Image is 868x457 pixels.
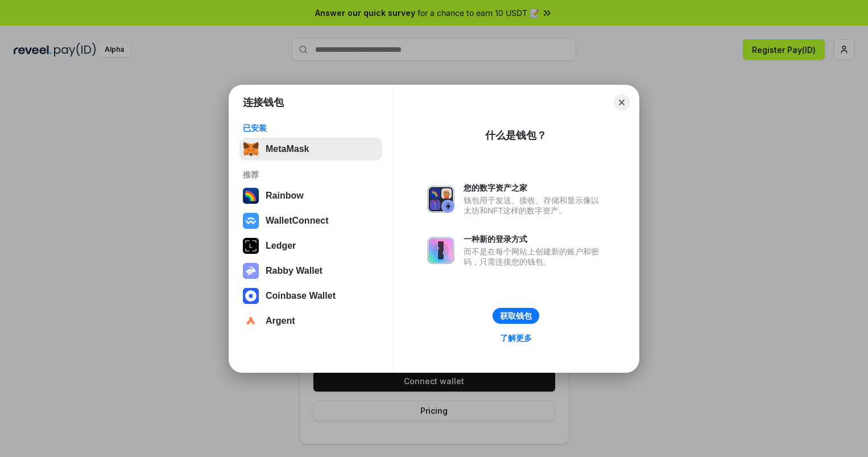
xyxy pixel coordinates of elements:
button: Close [614,94,630,110]
div: Rainbow [266,191,304,201]
button: 获取钱包 [493,308,539,324]
div: Ledger [266,241,296,251]
div: Coinbase Wallet [266,291,336,301]
div: 钱包用于发送、接收、存储和显示像以太坊和NFT这样的数字资产。 [464,195,605,216]
div: Rabby Wallet [266,266,323,276]
div: 已安装 [243,123,379,133]
div: 而不是在每个网站上创建新的账户和密码，只需连接您的钱包。 [464,246,605,267]
div: 您的数字资产之家 [464,183,605,193]
a: 了解更多 [493,331,539,345]
img: svg+xml,%3Csvg%20fill%3D%22none%22%20height%3D%2233%22%20viewBox%3D%220%200%2035%2033%22%20width%... [243,141,259,157]
img: svg+xml,%3Csvg%20width%3D%2228%22%20height%3D%2228%22%20viewBox%3D%220%200%2028%2028%22%20fill%3D... [243,313,259,329]
h1: 连接钱包 [243,96,284,109]
div: MetaMask [266,144,309,154]
div: 推荐 [243,170,379,180]
img: svg+xml,%3Csvg%20width%3D%2228%22%20height%3D%2228%22%20viewBox%3D%220%200%2028%2028%22%20fill%3D... [243,288,259,304]
img: svg+xml,%3Csvg%20width%3D%22120%22%20height%3D%22120%22%20viewBox%3D%220%200%20120%20120%22%20fil... [243,188,259,204]
div: 了解更多 [500,333,532,343]
button: Rabby Wallet [239,260,382,282]
button: MetaMask [239,138,382,160]
img: svg+xml,%3Csvg%20xmlns%3D%22http%3A%2F%2Fwww.w3.org%2F2000%2Fsvg%22%20fill%3D%22none%22%20viewBox... [427,237,454,264]
div: 获取钱包 [500,311,532,321]
img: svg+xml,%3Csvg%20width%3D%2228%22%20height%3D%2228%22%20viewBox%3D%220%200%2028%2028%22%20fill%3D... [243,213,259,229]
div: WalletConnect [266,216,329,226]
button: WalletConnect [239,209,382,232]
button: Coinbase Wallet [239,285,382,307]
img: svg+xml,%3Csvg%20xmlns%3D%22http%3A%2F%2Fwww.w3.org%2F2000%2Fsvg%22%20fill%3D%22none%22%20viewBox... [427,186,454,213]
img: svg+xml,%3Csvg%20xmlns%3D%22http%3A%2F%2Fwww.w3.org%2F2000%2Fsvg%22%20width%3D%2228%22%20height%3... [243,238,259,254]
img: svg+xml,%3Csvg%20xmlns%3D%22http%3A%2F%2Fwww.w3.org%2F2000%2Fsvg%22%20fill%3D%22none%22%20viewBox... [243,263,259,279]
button: Argent [239,310,382,332]
div: 什么是钱包？ [485,129,547,142]
button: Rainbow [239,184,382,207]
div: 一种新的登录方式 [464,234,605,244]
button: Ledger [239,234,382,257]
div: Argent [266,316,295,326]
